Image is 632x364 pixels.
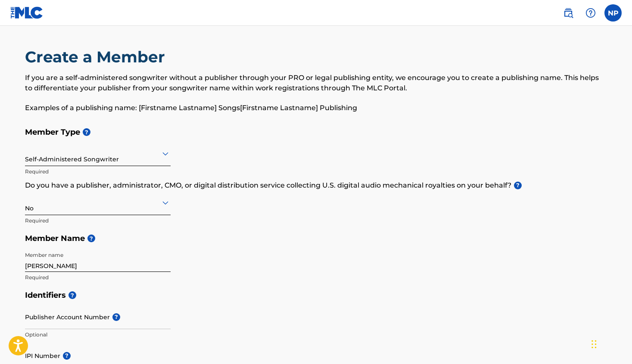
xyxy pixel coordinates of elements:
p: Required [25,168,171,176]
div: Drag [592,331,597,357]
h5: Member Type [25,123,607,142]
a: Public Search [560,4,577,22]
div: Self-Administered Songwriter [25,143,171,164]
span: ? [87,234,95,242]
h2: Create a Member [25,47,169,67]
p: If you are a self-administered songwriter without a publisher through your PRO or legal publishin... [25,73,607,93]
div: No [25,192,171,213]
p: Required [25,274,171,281]
span: ? [83,128,90,136]
span: ? [112,313,120,321]
iframe: Chat Widget [589,323,632,364]
p: Examples of a publishing name: [Firstname Lastname] Songs[Firstname Lastname] Publishing [25,103,607,113]
p: Required [25,217,171,225]
iframe: Resource Center [608,235,632,305]
img: search [563,8,573,18]
div: Help [582,4,599,22]
span: ? [63,352,71,360]
h5: Identifiers [25,286,607,305]
h5: Member Name [25,229,607,248]
span: ? [514,182,522,189]
img: help [585,8,596,18]
p: Do you have a publisher, administrator, CMO, or digital distribution service collecting U.S. digi... [25,180,607,191]
div: User Menu [604,4,622,22]
img: MLC Logo [10,6,44,19]
span: ? [68,291,76,299]
p: Optional [25,331,171,339]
